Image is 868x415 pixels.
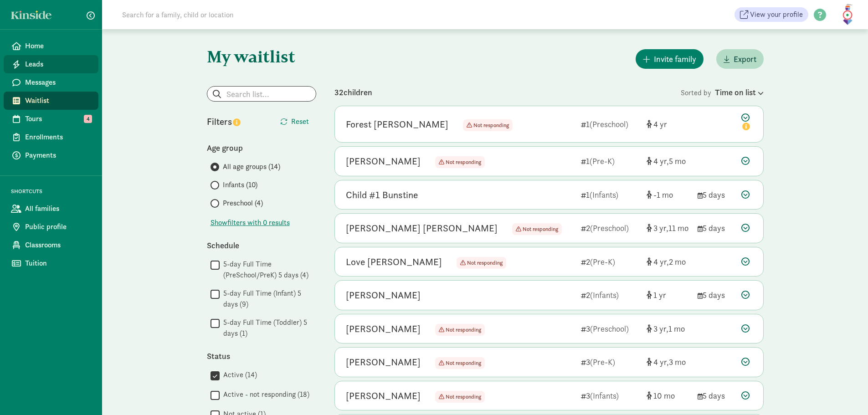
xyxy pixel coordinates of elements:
span: View your profile [750,9,803,20]
span: 5 [669,156,686,166]
span: Not responding [446,359,481,367]
div: Age group [207,142,316,154]
div: 2 [581,256,639,268]
div: 1 [581,155,639,167]
h1: My waitlist [207,47,316,66]
div: 5 days [698,289,734,301]
div: 1 [581,189,639,201]
div: 5 days [698,189,734,201]
input: Search list... [207,87,316,101]
span: (Pre-K) [590,357,615,367]
div: [object Object] [647,356,690,368]
div: Child #1 Bunstine [346,188,418,202]
span: Home [25,41,91,51]
div: Morgan Lindeman [346,288,421,302]
span: (Preschool) [590,119,628,129]
span: Not responding [446,326,481,333]
div: [object Object] [647,289,690,301]
div: [object Object] [647,118,690,130]
div: Jasper Moon [346,322,421,336]
a: Public profile [4,218,98,236]
a: Leads [4,55,98,73]
span: 4 [653,156,669,166]
a: Enrollments [4,128,98,146]
a: Tours 4 [4,110,98,128]
span: Enrollments [25,132,91,143]
span: 11 [668,223,688,233]
span: (Preschool) [590,323,629,334]
span: Not responding [473,122,509,129]
div: Forest Dietz [346,117,448,132]
span: Not responding [435,156,485,168]
div: Kai Perkins [346,355,421,369]
span: (Pre-K) [590,156,615,166]
span: 1 [653,290,666,300]
button: Export [716,49,764,69]
a: Payments [4,146,98,164]
a: Tuition [4,254,98,272]
a: All families [4,200,98,218]
div: [object Object] [647,389,690,402]
span: Show filters with 0 results [211,217,290,228]
span: 10 [653,390,675,401]
label: 5-day Full Time (Toddler) 5 days (1) [220,317,316,339]
span: (Infants) [590,190,618,200]
div: Schedule [207,239,316,251]
span: Not responding [435,357,485,369]
div: 2 [581,222,639,234]
div: [object Object] [647,189,690,201]
span: Classrooms [25,240,91,251]
span: 3 [653,323,668,334]
span: Tuition [25,258,91,269]
div: [object Object] [647,155,690,167]
span: Messages [25,77,91,88]
span: 4 [653,256,669,267]
iframe: Chat Widget [822,371,868,415]
div: Time on list [715,86,764,98]
span: Reset [291,116,309,127]
a: Waitlist [4,92,98,110]
label: Active - not responding (18) [220,389,309,400]
label: 5-day Full Time (PreSchool/PreK) 5 days (4) [220,259,316,281]
a: Messages [4,73,98,92]
span: (Pre-K) [590,256,615,267]
span: 4 [653,357,669,367]
button: Reset [273,113,316,131]
span: (Infants) [590,390,619,401]
span: Not responding [463,119,513,131]
span: Payments [25,150,91,161]
div: 2 [581,289,639,301]
div: 3 [581,389,639,402]
input: Search for a family, child or location [117,5,372,24]
span: Not responding [457,257,506,269]
a: Classrooms [4,236,98,254]
span: Public profile [25,221,91,232]
span: 4 [84,115,92,123]
span: -1 [653,190,673,200]
span: All families [25,203,91,214]
span: Leads [25,59,91,70]
div: 5 days [698,222,734,234]
span: (Preschool) [590,223,629,233]
span: (Infants) [590,290,619,300]
div: 5 days [698,389,734,402]
span: Not responding [435,391,485,403]
div: 1 [581,118,639,130]
div: Sorted by [681,86,764,98]
a: View your profile [734,7,808,22]
div: [object Object] [647,256,690,268]
div: [object Object] [647,323,690,335]
span: Not responding [512,223,562,235]
span: 1 [668,323,685,334]
span: Waitlist [25,95,91,106]
span: Tours [25,113,91,124]
div: Love Ward [346,255,442,269]
span: 4 [653,119,667,129]
button: Showfilters with 0 results [211,217,290,228]
span: 2 [669,256,686,267]
div: 3 [581,323,639,335]
span: 3 [653,223,668,233]
span: Not responding [446,393,481,400]
span: 3 [669,357,686,367]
